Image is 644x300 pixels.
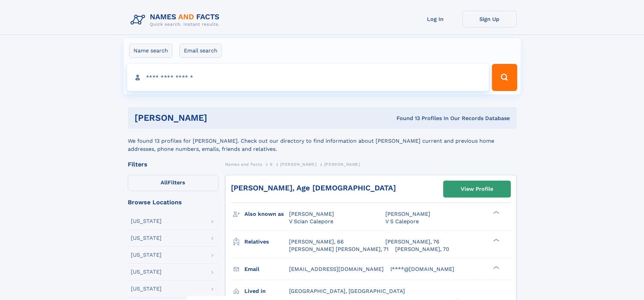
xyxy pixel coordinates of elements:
[161,179,168,186] span: All
[180,44,222,58] label: Email search
[131,269,162,275] div: [US_STATE]
[270,162,273,167] span: S
[244,285,289,297] h3: Lived in
[244,263,289,275] h3: Email
[289,266,384,272] span: [EMAIL_ADDRESS][DOMAIN_NAME]
[270,160,273,168] a: S
[128,11,225,29] img: Logo Names and Facts
[131,235,162,241] div: [US_STATE]
[128,199,218,205] div: Browse Locations
[385,238,439,246] a: [PERSON_NAME], 76
[462,11,517,27] a: Sign Up
[492,265,500,270] div: ❯
[280,162,316,167] span: [PERSON_NAME]
[135,114,302,122] h1: [PERSON_NAME]
[444,181,510,197] a: View Profile
[302,115,510,122] div: Found 13 Profiles In Our Records Database
[492,210,500,215] div: ❯
[461,181,493,197] div: View Profile
[225,160,262,168] a: Names and Facts
[131,252,162,258] div: [US_STATE]
[289,288,405,294] span: [GEOGRAPHIC_DATA], [GEOGRAPHIC_DATA]
[492,64,517,91] button: Search Button
[289,238,344,246] a: [PERSON_NAME], 66
[385,211,430,217] span: [PERSON_NAME]
[129,44,172,58] label: Name search
[231,184,396,192] a: [PERSON_NAME], Age [DEMOGRAPHIC_DATA]
[289,211,334,217] span: [PERSON_NAME]
[408,11,462,27] a: Log In
[289,218,333,225] span: V Scian Calepore
[385,218,419,225] span: V S Calepore
[395,246,449,253] a: [PERSON_NAME], 70
[289,246,388,253] a: [PERSON_NAME] [PERSON_NAME], 71
[492,238,500,242] div: ❯
[128,161,218,167] div: Filters
[131,286,162,292] div: [US_STATE]
[127,64,489,91] input: search input
[244,208,289,220] h3: Also known as
[128,175,218,191] label: Filters
[128,129,517,153] div: We found 13 profiles for [PERSON_NAME]. Check out our directory to find information about [PERSON...
[280,160,316,168] a: [PERSON_NAME]
[131,218,162,224] div: [US_STATE]
[244,236,289,248] h3: Relatives
[324,162,360,167] span: [PERSON_NAME]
